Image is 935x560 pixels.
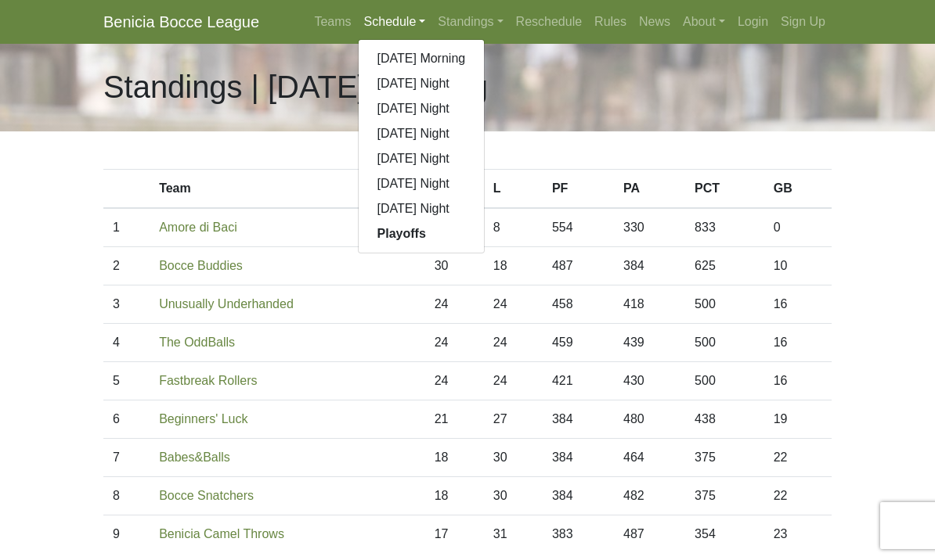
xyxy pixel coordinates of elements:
a: Teams [308,6,357,38]
td: 3 [103,285,150,324]
td: 10 [764,247,832,285]
td: 458 [543,285,614,324]
td: 18 [425,477,484,515]
a: Amore di Baci [159,221,237,234]
td: 421 [543,362,614,400]
th: PA [614,170,685,209]
td: 4 [103,324,150,362]
td: 9 [103,515,150,554]
td: 384 [614,247,685,285]
a: Benicia Bocce League [103,6,259,38]
td: 24 [484,324,543,362]
td: 16 [764,285,832,324]
td: 7 [103,439,150,477]
a: News [633,6,677,38]
td: 1 [103,208,150,247]
td: 24 [425,285,484,324]
td: 438 [685,400,764,439]
td: 17 [425,515,484,554]
td: 354 [685,515,764,554]
td: 833 [685,208,764,247]
td: 487 [614,515,685,554]
a: [DATE] Night [359,171,485,196]
a: [DATE] Night [359,146,485,171]
td: 8 [103,477,150,515]
td: 375 [685,477,764,515]
td: 22 [764,477,832,515]
td: 375 [685,439,764,477]
a: Fastbreak Rollers [159,374,257,387]
td: 24 [484,285,543,324]
td: 482 [614,477,685,515]
td: 30 [484,477,543,515]
th: PCT [685,170,764,209]
td: 480 [614,400,685,439]
a: [DATE] Night [359,71,485,96]
a: Schedule [358,6,432,38]
td: 430 [614,362,685,400]
a: [DATE] Night [359,96,485,121]
td: 464 [614,439,685,477]
td: 330 [614,208,685,247]
a: Standings [431,6,509,38]
a: Babes&Balls [159,451,230,464]
td: 24 [484,362,543,400]
td: 5 [103,362,150,400]
a: Unusually Underhanded [159,297,294,311]
td: 6 [103,400,150,439]
td: 27 [484,400,543,439]
th: L [484,170,543,209]
td: 31 [484,515,543,554]
td: 24 [425,324,484,362]
td: 459 [543,324,614,362]
th: PF [543,170,614,209]
td: 16 [764,324,832,362]
td: 439 [614,324,685,362]
td: 487 [543,247,614,285]
div: Schedule [358,39,486,253]
td: 384 [543,477,614,515]
h1: Standings | [DATE] Morning [103,69,488,106]
a: Bocce Buddies [159,259,243,272]
a: About [677,6,731,38]
a: Beginners' Luck [159,412,247,425]
th: Team [150,170,425,209]
strong: Playoffs [377,227,426,240]
td: 554 [543,208,614,247]
td: 30 [484,439,543,477]
th: GB [764,170,832,209]
td: 383 [543,515,614,554]
td: 500 [685,324,764,362]
td: 8 [484,208,543,247]
td: 23 [764,515,832,554]
td: 418 [614,285,685,324]
a: Rules [588,6,633,38]
a: [DATE] Night [359,196,485,221]
a: [DATE] Night [359,121,485,146]
a: Playoffs [359,221,485,246]
td: 22 [764,439,832,477]
a: Sign Up [774,6,832,38]
td: 384 [543,439,614,477]
td: 18 [425,439,484,477]
a: [DATE] Morning [359,46,485,71]
td: 2 [103,247,150,285]
td: 16 [764,362,832,400]
td: 30 [425,247,484,285]
td: 24 [425,362,484,400]
a: Bocce Snatchers [159,489,254,502]
td: 19 [764,400,832,439]
a: The OddBalls [159,336,235,349]
td: 500 [685,362,764,400]
td: 500 [685,285,764,324]
td: 21 [425,400,484,439]
a: Login [731,6,774,38]
a: Reschedule [510,6,589,38]
a: Benicia Camel Throws [159,527,284,540]
td: 384 [543,400,614,439]
td: 18 [484,247,543,285]
td: 0 [764,208,832,247]
td: 625 [685,247,764,285]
